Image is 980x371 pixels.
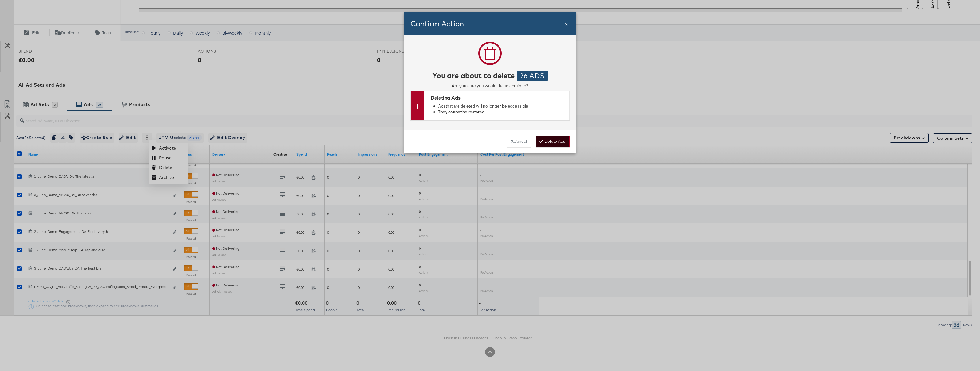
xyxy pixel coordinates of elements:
[432,70,548,81] div: You are about to
[564,19,568,28] div: Close
[491,71,517,80] strong: delete
[564,19,568,28] span: ×
[431,94,566,101] div: Deleting Ads
[536,136,570,147] button: Delete Ads
[438,109,484,115] strong: They cannot be restored
[511,138,514,144] strong: X
[410,19,464,28] span: Confirm Action
[517,71,548,81] div: 26 Ads
[507,136,531,147] button: Cancel
[452,83,528,89] div: Are you sure you would like to continue?
[438,104,566,109] li: Ads that are deleted will no longer be accessible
